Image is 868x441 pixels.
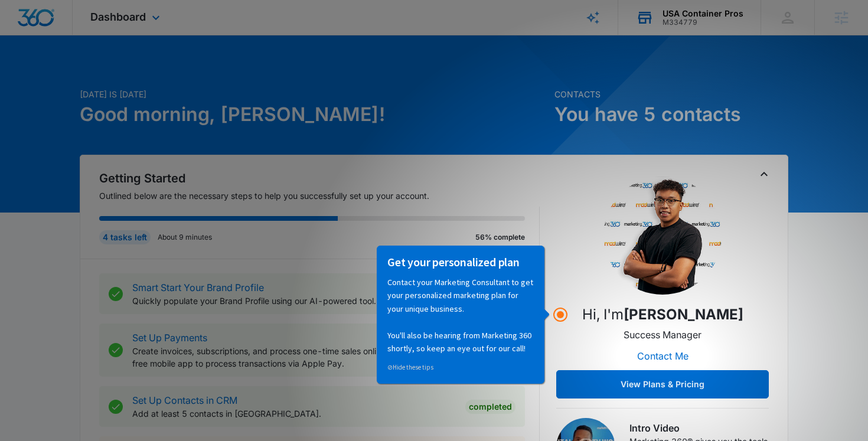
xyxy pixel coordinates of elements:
div: Completed [465,400,515,414]
div: account name [663,9,743,18]
p: Quickly populate your Brand Profile using our AI-powered tool. [132,295,456,307]
div: account id [663,18,743,27]
h1: Good morning, [PERSON_NAME]! [80,100,547,129]
p: [DATE] is [DATE] [80,88,547,100]
h1: You have 5 contacts [554,100,788,129]
strong: [PERSON_NAME] [624,306,743,323]
button: View Plans & Pricing [556,370,769,398]
img: Angelis Torres [603,177,722,295]
a: Set Up Contacts in CRM [132,394,237,406]
div: 4 tasks left [99,230,151,244]
a: Smart Start Your Brand Profile [132,282,264,293]
p: Create invoices, subscriptions, and process one-time sales online. Download the free mobile app t... [132,345,456,370]
h3: Intro Video [629,421,769,435]
span: Dashboard [90,11,146,23]
h3: Get your personalized plan [12,9,159,24]
p: Hi, I'm [582,304,743,325]
a: Set Up Payments [132,332,207,344]
span: ⊘ [12,117,18,126]
p: 56% complete [475,232,525,243]
a: Hide these tips [12,117,58,126]
p: Success Manager [624,328,701,342]
p: Contacts [554,88,788,100]
p: Outlined below are the necessary steps to help you successfully set up your account. [99,190,540,202]
p: Contact your Marketing Consultant to get your personalized marketing plan for your unique busines... [12,30,159,109]
p: About 9 minutes [158,232,212,243]
h2: Getting Started [99,169,540,187]
button: Contact Me [625,342,700,370]
button: Toggle Collapse [757,167,771,181]
p: Add at least 5 contacts in [GEOGRAPHIC_DATA]. [132,407,456,420]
